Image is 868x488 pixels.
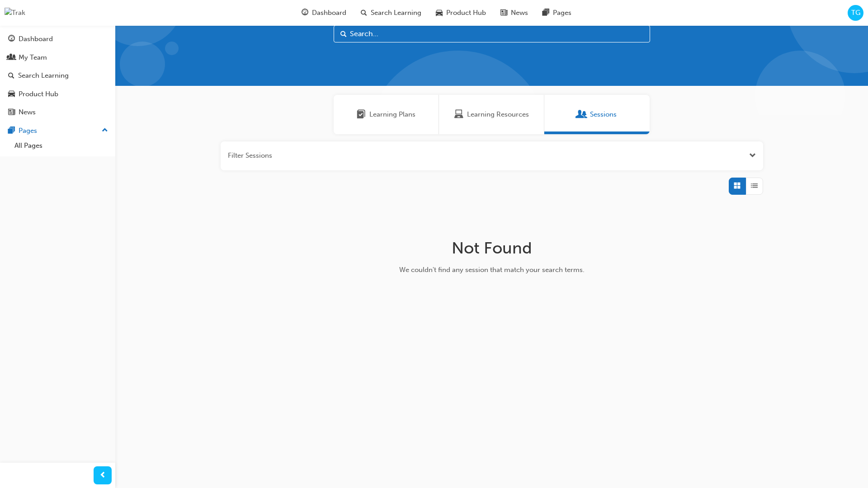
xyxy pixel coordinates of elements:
[544,95,650,134] a: SessionsSessions
[5,8,25,18] img: Trak
[4,67,112,84] a: Search Learning
[446,8,486,18] span: Product Hub
[354,4,429,22] a: search-iconSearch Learning
[11,139,112,153] a: All Pages
[4,104,112,121] a: News
[312,8,346,18] span: Dashboard
[8,35,15,43] span: guage-icon
[302,7,308,19] span: guage-icon
[4,86,112,103] a: Product Hub
[371,8,421,18] span: Search Learning
[500,7,507,19] span: news-icon
[18,70,69,81] div: Search Learning
[4,49,112,66] a: My Team
[590,109,617,120] span: Sessions
[8,54,15,62] span: people-icon
[19,52,47,63] div: My Team
[8,127,15,135] span: pages-icon
[848,5,863,21] button: TG
[4,122,112,139] button: Pages
[535,4,579,22] a: pages-iconPages
[102,125,108,136] span: up-icon
[493,4,535,22] a: news-iconNews
[4,31,112,47] a: Dashboard
[553,8,571,18] span: Pages
[357,109,366,120] span: Learning Plans
[749,150,756,161] button: Open the filter
[349,238,635,258] h1: Not Found
[19,89,58,99] div: Product Hub
[99,470,106,481] span: prev-icon
[8,72,14,80] span: search-icon
[340,29,347,39] span: Search
[542,7,549,19] span: pages-icon
[294,4,354,22] a: guage-iconDashboard
[429,4,493,22] a: car-iconProduct Hub
[349,265,635,275] div: We couldn't find any session that match your search terms.
[4,29,112,122] button: DashboardMy TeamSearch LearningProduct HubNews
[19,107,36,117] div: News
[19,34,53,44] div: Dashboard
[577,109,586,120] span: Sessions
[361,7,367,19] span: search-icon
[454,109,463,120] span: Learning Resources
[439,95,544,134] a: Learning ResourcesLearning Resources
[436,7,443,19] span: car-icon
[334,25,650,42] input: Search...
[19,126,37,136] div: Pages
[734,181,741,191] span: Grid
[334,95,439,134] a: Learning PlansLearning Plans
[369,109,415,120] span: Learning Plans
[8,108,15,117] span: news-icon
[851,8,860,18] span: TG
[751,181,758,191] span: List
[8,90,15,99] span: car-icon
[511,8,528,18] span: News
[467,109,529,120] span: Learning Resources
